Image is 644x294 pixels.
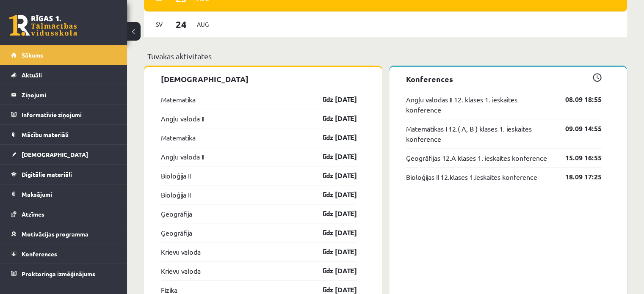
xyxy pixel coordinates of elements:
a: Angļu valoda II [161,151,204,162]
p: Tuvākās aktivitātes [147,50,624,62]
a: līdz [DATE] [308,132,357,143]
span: Sv [150,18,168,31]
a: līdz [DATE] [308,94,357,104]
a: 18.09 17:25 [553,172,602,182]
a: Bioloģija II [161,170,191,181]
a: Informatīvie ziņojumi [11,105,116,124]
a: Proktoringa izmēģinājums [11,264,116,283]
a: Bioloģijas II 12.klases 1.ieskaites konference [406,172,537,182]
a: 09.09 14:55 [553,124,602,134]
a: Angļu valodas II 12. klases 1. ieskaites konference [406,94,553,115]
a: Rīgas 1. Tālmācības vidusskola [9,15,77,36]
a: Angļu valoda II [161,113,204,124]
a: līdz [DATE] [308,113,357,124]
span: Atzīmes [22,210,44,218]
a: līdz [DATE] [308,190,357,200]
a: Matemātika [161,132,196,143]
legend: Ziņojumi [22,85,116,104]
legend: Informatīvie ziņojumi [22,105,116,124]
a: Aktuāli [11,65,116,85]
a: Sākums [11,45,116,65]
a: Ziņojumi [11,85,116,104]
p: Konferences [406,73,602,85]
a: Mācību materiāli [11,125,116,144]
a: Konferences [11,244,116,264]
a: 15.09 16:55 [553,153,602,163]
a: Ģeogrāfija [161,228,192,238]
span: Aktuāli [22,71,42,79]
span: Aug [194,18,212,31]
a: līdz [DATE] [308,247,357,257]
span: Motivācijas programma [22,230,88,238]
a: Matemātikas I 12.( A, B ) klases 1. ieskaites konference [406,124,553,144]
a: Atzīmes [11,204,116,224]
legend: Maksājumi [22,184,116,204]
a: Bioloģija II [161,190,191,200]
a: Motivācijas programma [11,224,116,244]
span: [DEMOGRAPHIC_DATA] [22,151,88,158]
a: Krievu valoda [161,266,201,276]
span: 24 [168,17,194,31]
a: Ģeogrāfija [161,209,192,219]
a: līdz [DATE] [308,170,357,181]
span: Sākums [22,51,43,59]
a: līdz [DATE] [308,266,357,276]
a: Ģeogrāfijas 12.A klases 1. ieskaites konference [406,153,547,163]
p: [DEMOGRAPHIC_DATA] [161,73,357,85]
a: [DEMOGRAPHIC_DATA] [11,145,116,164]
a: Digitālie materiāli [11,165,116,184]
a: Matemātika [161,94,196,104]
a: līdz [DATE] [308,228,357,238]
span: Digitālie materiāli [22,170,72,178]
a: līdz [DATE] [308,209,357,219]
span: Mācību materiāli [22,131,69,138]
span: Proktoringa izmēģinājums [22,270,95,278]
a: Krievu valoda [161,247,201,257]
a: 08.09 18:55 [553,94,602,104]
span: Konferences [22,250,57,258]
a: līdz [DATE] [308,151,357,162]
a: Maksājumi [11,184,116,204]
